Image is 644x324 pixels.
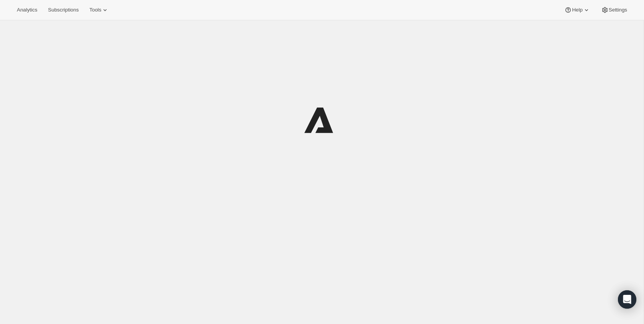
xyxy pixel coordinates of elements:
[17,7,37,13] span: Analytics
[572,7,582,13] span: Help
[560,5,595,15] button: Help
[596,5,632,15] button: Settings
[89,7,101,13] span: Tools
[12,5,42,15] button: Analytics
[618,290,636,309] div: Open Intercom Messenger
[609,7,627,13] span: Settings
[43,5,83,15] button: Subscriptions
[85,5,113,15] button: Tools
[48,7,79,13] span: Subscriptions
